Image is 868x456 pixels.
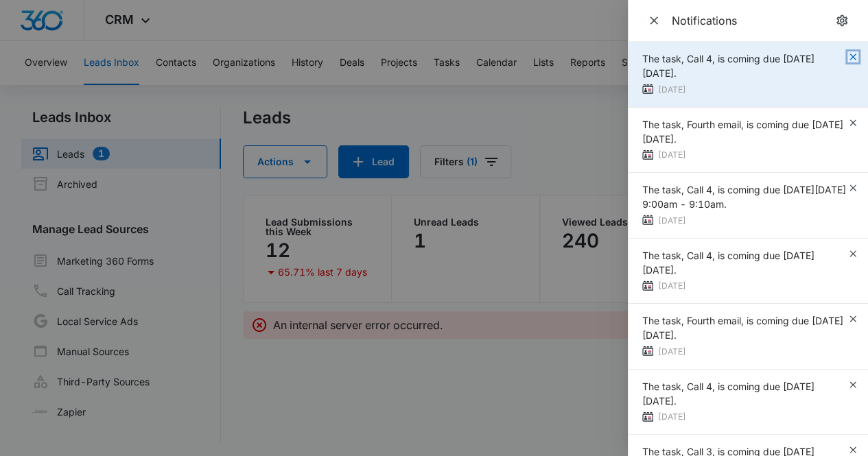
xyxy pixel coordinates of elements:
[642,381,814,407] span: The task, Call 4, is coming due [DATE][DATE].
[642,214,847,228] div: [DATE]
[642,279,847,293] div: [DATE]
[642,184,846,210] span: The task, Call 4, is coming due [DATE][DATE] 9:00am - 9:10am.
[642,119,843,145] span: The task, Fourth email, is coming due [DATE][DATE].
[832,11,852,30] a: notifications.title
[642,53,814,79] span: The task, Call 4, is coming due [DATE][DATE].
[642,83,847,97] div: [DATE]
[642,410,847,424] div: [DATE]
[642,250,814,276] span: The task, Call 4, is coming due [DATE][DATE].
[642,315,843,341] span: The task, Fourth email, is coming due [DATE][DATE].
[642,148,847,163] div: [DATE]
[644,11,664,30] button: Close
[672,13,832,28] div: Notifications
[642,345,847,359] div: [DATE]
